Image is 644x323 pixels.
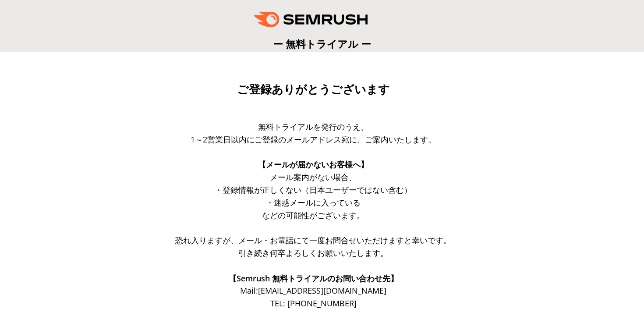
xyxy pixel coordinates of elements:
[258,159,368,170] span: 【メールが届かないお客様へ】
[215,185,412,195] span: ・登録情報が正しくない（日本ユーザーではない含む）
[258,121,368,132] span: 無料トライアルを発行のうえ、
[270,172,357,182] span: メール案内がない場合、
[266,197,361,208] span: ・迷惑メールに入っている
[229,273,398,284] span: 【Semrush 無料トライアルのお問い合わせ先】
[238,248,388,258] span: 引き続き何卒よろしくお願いいたします。
[237,83,390,96] span: ご登録ありがとうございます
[270,298,357,309] span: TEL: [PHONE_NUMBER]
[262,210,364,220] span: などの可能性がございます。
[191,134,436,145] span: 1～2営業日以内にご登録のメールアドレス宛に、ご案内いたします。
[240,285,386,296] span: Mail: [EMAIL_ADDRESS][DOMAIN_NAME]
[273,37,371,51] span: ー 無料トライアル ー
[175,235,451,245] span: 恐れ入りますが、メール・お電話にて一度お問合せいただけますと幸いです。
